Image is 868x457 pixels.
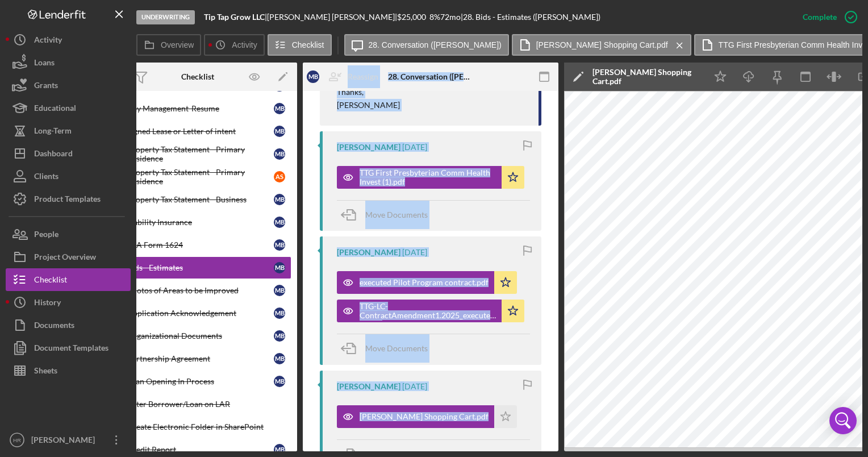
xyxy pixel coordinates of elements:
[274,194,285,205] div: M B
[274,262,285,273] div: M B
[337,271,517,294] button: executed Pilot Program contract.pdf
[127,263,274,272] div: Bids - Estimates
[104,393,291,416] a: Enter Borrower/Loan on LAR
[104,256,291,279] a: Bids - EstimatesMB
[337,248,400,257] div: [PERSON_NAME]
[6,28,131,51] button: Activity
[6,142,131,165] button: Dashboard
[6,336,131,359] a: Document Templates
[6,246,131,268] a: Project Overview
[34,142,73,168] div: Dashboard
[181,72,214,81] div: Checklist
[104,279,291,302] a: Photos of Areas to be ImprovedMB
[402,248,427,257] time: 2025-08-12 21:22
[127,286,274,295] div: Photos of Areas to be Improved
[6,314,131,336] button: Documents
[13,437,21,443] text: HR
[360,278,489,287] div: executed Pilot Program contract.pdf
[34,246,96,271] div: Project Overview
[104,97,291,120] a: Key Management-ResumeMB
[161,40,194,49] label: Overview
[592,68,700,86] div: [PERSON_NAME] Shopping Cart.pdf
[204,12,265,22] b: Tip Tap Grow LLC
[34,359,57,385] div: Sheets
[274,376,285,387] div: M B
[136,34,201,56] button: Overview
[274,239,285,251] div: M B
[274,171,285,182] div: A S
[402,382,427,391] time: 2025-08-12 21:22
[337,300,524,322] button: TTG-LC-ContractAmendment1.2025_executed (1).pdf
[6,429,131,451] button: HR[PERSON_NAME]
[388,72,473,81] div: 28. Conversation ([PERSON_NAME])
[274,308,285,319] div: M B
[337,382,400,391] div: [PERSON_NAME]
[127,168,274,186] div: Property Tax Statement - Primary Residence
[127,445,274,454] div: Credit Report
[274,103,285,114] div: M B
[337,143,400,152] div: [PERSON_NAME]
[104,234,291,256] a: SBA Form 1624MB
[6,74,131,97] button: Grants
[267,13,397,22] div: [PERSON_NAME] [PERSON_NAME] |
[348,65,378,88] div: Reassign
[536,40,668,49] label: [PERSON_NAME] Shopping Cart.pdf
[360,302,496,320] div: TTG-LC-ContractAmendment1.2025_executed (1).pdf
[127,240,274,250] div: SBA Form 1624
[104,188,291,211] a: Property Tax Statement - BusinessMB
[344,34,509,56] button: 28. Conversation ([PERSON_NAME])
[104,325,291,347] a: Organizational DocumentsMB
[127,145,274,163] div: Property Tax Statement - Primary Residence
[791,6,862,28] button: Complete
[6,359,131,382] button: Sheets
[127,354,274,363] div: Partnership Agreement
[6,188,131,210] button: Product Templates
[34,28,62,54] div: Activity
[204,34,264,56] button: Activity
[369,40,502,49] label: 28. Conversation ([PERSON_NAME])
[204,13,267,22] div: |
[34,119,72,145] div: Long-Term
[104,416,291,438] a: Create Electronic Folder in SharePoint
[6,51,131,74] button: Loans
[127,218,274,227] div: Liability Insurance
[440,13,461,22] div: 72 mo
[6,223,131,246] button: People
[6,97,131,119] button: Educational
[337,334,439,363] button: Move Documents
[6,119,131,142] button: Long-Term
[337,166,524,189] button: TTG First Presbyterian Comm Health Invest (1).pdf
[34,74,58,99] div: Grants
[6,291,131,314] button: History
[429,13,440,22] div: 8 %
[337,201,439,229] button: Move Documents
[461,13,600,22] div: | 28. Bids - Estimates ([PERSON_NAME])
[301,65,390,88] button: MBReassign
[34,268,67,294] div: Checklist
[104,165,291,188] a: Property Tax Statement - Primary ResidenceAS
[360,412,489,421] div: [PERSON_NAME] Shopping Cart.pdf
[6,165,131,188] button: Clients
[337,405,517,428] button: [PERSON_NAME] Shopping Cart.pdf
[6,268,131,291] button: Checklist
[104,370,291,393] a: Loan Opening In ProcessMB
[365,210,428,219] span: Move Documents
[274,126,285,137] div: M B
[127,377,274,386] div: Loan Opening In Process
[127,104,274,113] div: Key Management-Resume
[127,195,274,204] div: Property Tax Statement - Business
[34,51,55,77] div: Loans
[232,40,257,49] label: Activity
[337,99,527,111] p: [PERSON_NAME]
